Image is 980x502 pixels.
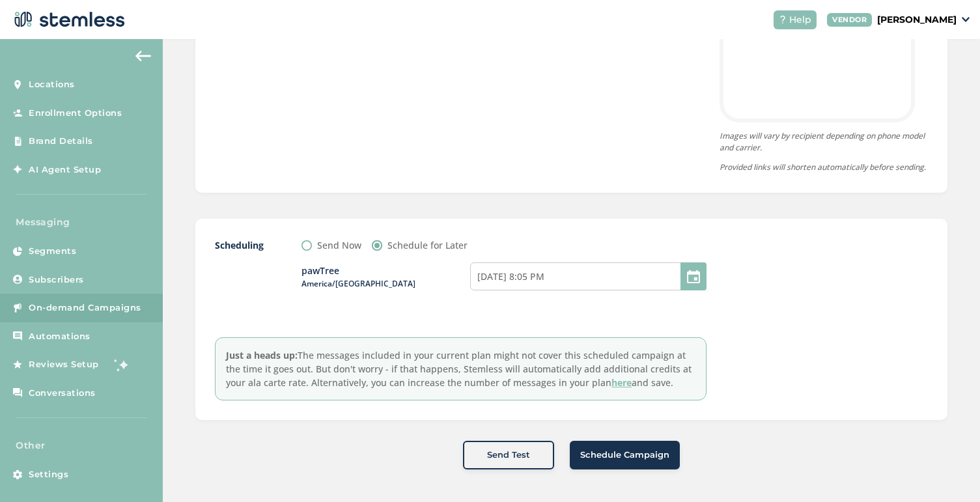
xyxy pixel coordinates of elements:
[470,262,707,290] input: MM/DD/YYYY
[29,78,75,91] span: Locations
[570,441,680,469] button: Schedule Campaign
[301,278,470,290] span: America/[GEOGRAPHIC_DATA]
[301,264,470,290] label: pawTree
[29,387,96,400] span: Conversations
[215,337,707,400] label: The messages included in your current plan might not cover this scheduled campaign at the time it...
[29,273,84,286] span: Subscribers
[962,17,970,22] img: icon_down-arrow-small-66adaf34.svg
[135,51,151,61] img: icon-arrow-back-accent-c549486e.svg
[827,13,872,27] div: VENDOR
[317,238,361,252] label: Send Now
[29,301,141,314] span: On-demand Campaigns
[580,449,669,462] span: Schedule Campaign
[29,135,93,148] span: Brand Details
[779,16,787,23] img: icon-help-white-03924b79.svg
[29,468,68,481] span: Settings
[877,13,957,27] p: [PERSON_NAME]
[215,238,275,252] label: Scheduling
[29,107,122,120] span: Enrollment Options
[29,330,91,343] span: Automations
[720,130,928,154] p: Images will vary by recipient depending on phone model and carrier.
[387,238,468,252] label: Schedule for Later
[29,245,76,258] span: Segments
[720,161,928,173] p: Provided links will shorten automatically before sending.
[463,441,554,469] button: Send Test
[789,13,811,27] span: Help
[109,352,135,378] img: glitter-stars-b7820f95.gif
[29,163,101,176] span: AI Agent Setup
[487,449,530,462] span: Send Test
[29,358,99,371] span: Reviews Setup
[611,376,632,389] a: here
[226,349,298,361] strong: Just a heads up:
[10,7,125,33] img: logo-dark-0685b13c.svg
[915,439,980,502] iframe: Chat Widget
